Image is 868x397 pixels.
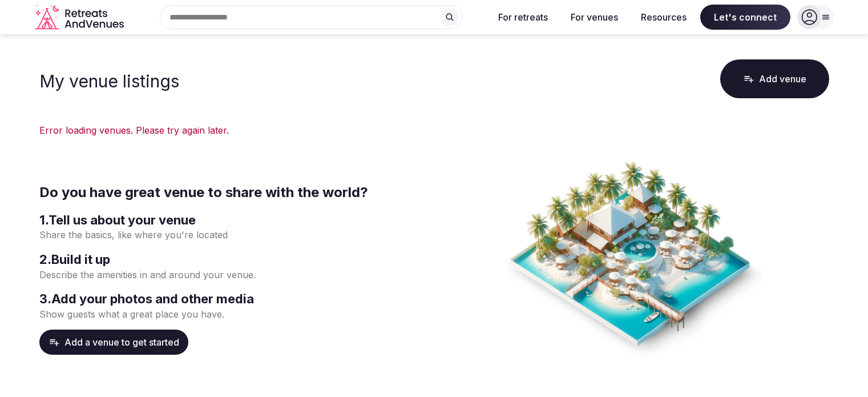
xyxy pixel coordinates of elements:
[39,183,430,202] h2: Do you have great venue to share with the world?
[35,5,126,30] a: Visit the homepage
[35,5,126,30] svg: Retreats and Venues company logo
[39,211,430,229] h3: 1 . Tell us about your venue
[632,5,696,30] button: Resources
[489,5,557,30] button: For retreats
[39,308,430,320] p: Show guests what a great place you have.
[562,5,627,30] button: For venues
[720,59,829,98] button: Add venue
[39,268,430,281] p: Describe the amenities in and around your venue.
[39,71,179,91] h1: My venue listings
[39,228,430,241] p: Share the basics, like where you're located
[39,251,430,268] h3: 2 . Build it up
[39,290,430,308] h3: 3 . Add your photos and other media
[39,123,829,137] div: Error loading venues. Please try again later.
[506,160,762,356] img: Create venue
[700,5,790,30] span: Let's connect
[39,330,188,355] button: Add a venue to get started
